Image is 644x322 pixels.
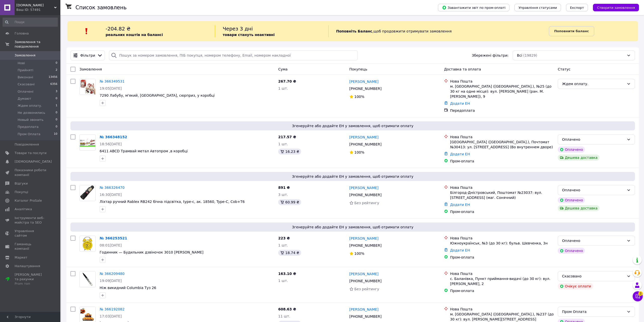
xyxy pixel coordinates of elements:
span: Фільтри [80,53,95,58]
span: Збережені фільтри: [472,53,508,58]
span: Згенеруйте або додайте ЕН у замовлення, щоб отримати оплату [72,225,633,230]
a: [PERSON_NAME] [349,271,379,276]
span: 6356 [50,82,57,87]
div: Нова Пошта [450,307,554,312]
span: Статус [558,67,571,71]
span: 1 [56,103,57,108]
span: Замовлення [15,53,35,58]
img: Фото товару [80,185,95,201]
div: Пром-оплата [450,255,554,260]
span: 163.10 ₴ [278,272,296,276]
span: [PHONE_NUMBER] [349,314,382,318]
span: Товари та послуги [15,151,47,155]
span: 217.57 ₴ [278,135,296,139]
span: Годинник — Будильник дзвіночок 3010 [PERSON_NAME] [100,250,204,254]
span: Нові [18,61,25,65]
span: 3 [56,89,57,94]
span: 0 [56,61,57,65]
div: 18.74 ₴ [278,250,301,256]
span: Оплачені [18,89,33,94]
span: Згенеруйте або додайте ЕН у замовлення, щоб отримати оплату [72,174,633,179]
span: 17:03[DATE] [100,314,122,318]
span: Гаманець компанії [15,242,47,251]
div: [GEOGRAPHIC_DATA] ([GEOGRAPHIC_DATA].), Почтомат №30413: ул. [STREET_ADDRESS] (Во внутреннем дворе) [450,139,554,150]
span: [PHONE_NUMBER] [349,193,382,197]
span: Згенеруйте або додайте ЕН у замовлення, щоб отримати оплату [72,123,633,128]
a: [PERSON_NAME] [349,185,379,190]
a: 6411 ABCD Трамвай метал Автопром ,в коробці [100,149,188,153]
b: товари стануть неактивні [223,33,275,37]
span: 19:05[DATE] [100,86,122,90]
div: 16.23 ₴ [278,149,301,155]
span: [PHONE_NUMBER] [349,142,382,146]
button: Завантажити звіт по пром-оплаті [438,4,509,11]
span: 18:56[DATE] [100,142,122,146]
a: № 366192082 [100,307,125,311]
input: Пошук за номером замовлення, ПІБ покупця, номером телефону, Email, номером накладної [109,50,357,60]
span: Аналітика [15,207,32,211]
a: 7290 Лабубу, м'який, [GEOGRAPHIC_DATA], сюрприз, у коробці [100,93,215,97]
button: Чат з покупцем3 [633,291,643,301]
span: 100% [354,95,365,99]
div: Prom топ [15,281,47,286]
span: 0 [56,118,57,122]
div: Южноукраїнськ, №3 (до 30 кг): бульв. Шевченка, 3н [450,241,554,246]
span: 13456 [49,75,57,80]
a: № 366326470 [100,186,125,190]
span: Ждем оплату. [18,103,42,108]
div: Оплачено [562,137,625,142]
img: :exclamation: [83,27,90,35]
span: Каталог ProSale [15,198,42,203]
a: [PERSON_NAME] [349,236,379,241]
button: Управління статусами [514,4,561,11]
div: Пром-оплата [450,288,554,293]
h1: Список замовлень [75,5,127,11]
span: 11 шт. [278,314,290,318]
img: Фото товару [80,271,95,287]
div: Оплачено [558,248,585,254]
a: Фото товару [79,236,96,252]
span: [PERSON_NAME] та рахунки [15,272,47,286]
span: Завантажити звіт по пром-оплаті [442,5,505,10]
span: Скасовані [18,82,35,87]
span: Пром Оплата [18,132,40,136]
span: Через 3 дні [223,26,253,32]
span: 100% [354,252,365,256]
a: Додати ЕН [450,101,470,105]
div: Пром Оплата [562,309,625,314]
span: 08:01[DATE] [100,243,122,247]
div: Нова Пошта [450,271,554,276]
span: Доставка та оплата [444,67,481,71]
span: Прийняті [18,68,33,73]
img: Фото товару [80,138,95,147]
span: Маркет [15,255,27,260]
span: [DEMOGRAPHIC_DATA] [15,159,52,164]
span: 1 шт. [278,86,288,90]
span: ToysKiev.com.ua [16,3,54,8]
a: Фото товару [79,79,96,95]
span: 3 шт. [278,193,288,197]
span: Cума [278,67,288,71]
span: 1 шт. [278,142,288,146]
div: Передоплата [450,108,554,113]
div: с. Баланівка, Пункт приймання-видачі (до 30 кг): вул. [PERSON_NAME], 2 [450,276,554,286]
div: Ждем оплату. [562,81,625,87]
span: 19:09[DATE] [100,279,122,283]
div: Ваш ID: 57491 [16,8,60,12]
span: [PHONE_NUMBER] [349,243,382,247]
a: [PERSON_NAME] [349,135,379,140]
div: Нова Пошта [450,134,554,139]
input: Пошук [3,18,58,27]
div: Скасовано [562,273,625,279]
span: Виконані [18,75,33,80]
span: Без рейтингу [354,201,379,205]
img: Фото товару [80,236,95,252]
span: 891 ₴ [278,186,290,190]
span: Показники роботи компанії [15,168,47,177]
span: Не дозвонились [18,111,45,115]
span: Предоплата [18,125,38,129]
div: Дешева доставка [558,155,599,161]
span: Управління статусами [518,6,557,10]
